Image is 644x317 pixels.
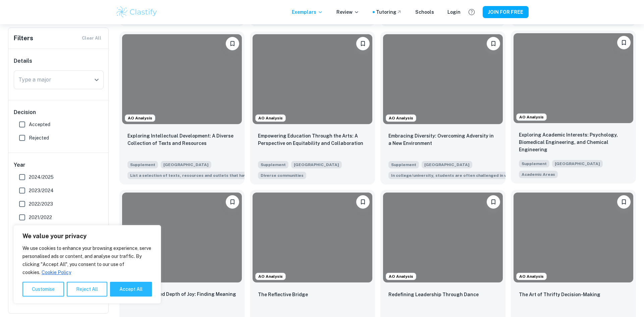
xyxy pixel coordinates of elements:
p: The Art of Thrifty Decision-Making [519,291,600,298]
span: AO Analysis [386,115,416,121]
button: Please log in to bookmark exemplars [226,195,239,209]
a: AO AnalysisPlease log in to bookmark exemplarsEmpowering Education Through the Arts: A Perspectiv... [250,32,375,184]
button: Help and Feedback [466,6,477,18]
span: AO Analysis [256,273,285,279]
span: Supplement [127,161,158,168]
a: Tutoring [376,8,402,16]
span: In college/university, students are often challenged in ways that they coul [391,172,544,178]
span: Supplement [388,161,419,168]
span: AO Analysis [517,114,546,120]
span: List a selection of texts, resources and outlets that have contributed to y [130,172,283,178]
button: JOIN FOR FREE [483,6,529,18]
p: The Unexpected Depth of Joy: Finding Meaning in Snooker [127,290,236,305]
span: Supplement [258,161,288,168]
p: Empowering Education Through the Arts: A Perspective on Equitability and Collaboration [258,132,367,147]
span: Supplement [519,160,549,167]
span: [GEOGRAPHIC_DATA] [161,161,211,168]
p: Exemplars [292,8,323,16]
a: Cookie Policy [41,269,71,275]
span: [GEOGRAPHIC_DATA] [291,161,342,168]
span: AO Analysis [256,115,285,121]
span: 2023/2024 [29,187,54,194]
span: [GEOGRAPHIC_DATA] [552,160,603,167]
span: Students at Yale have time to explore their academic interests before committing to one or more m... [519,170,558,178]
button: Please log in to bookmark exemplars [356,37,370,50]
h6: Year [14,161,104,169]
span: List a selection of texts, resources and outlets that have contributed to your intellectual devel... [127,171,286,179]
button: Please log in to bookmark exemplars [226,37,239,50]
button: Accept All [110,282,152,297]
span: Accepted [29,121,50,128]
span: Diverse communities [261,172,304,178]
button: Reject All [67,282,107,297]
span: In college/university, students are often challenged in ways that they could not predict or antic... [388,171,547,179]
button: Please log in to bookmark exemplars [617,195,631,209]
button: Customise [22,282,64,297]
p: The Reflective Bridge [258,291,308,298]
h6: Details [14,57,104,65]
span: 2021/2022 [29,214,52,221]
button: Please log in to bookmark exemplars [487,195,500,209]
a: Login [447,8,461,16]
span: AO Analysis [386,273,416,279]
p: We use cookies to enhance your browsing experience, serve personalised ads or content, and analys... [22,244,152,276]
button: Open [92,75,101,85]
a: Schools [415,8,434,16]
a: AO AnalysisPlease log in to bookmark exemplarsExploring Academic Interests: Psychology, Biomedica... [511,32,636,184]
button: Please log in to bookmark exemplars [617,36,631,49]
img: Clastify logo [115,5,158,19]
span: Academic Areas [522,171,555,177]
span: A hallmark of the Columbia experience is being able to learn and thrive in an equitable and inclu... [258,171,306,179]
p: Embracing Diversity: Overcoming Adversity in a New Environment [388,132,497,147]
p: Review [336,8,359,16]
div: We value your privacy [13,225,161,304]
h6: Decision [14,108,104,116]
button: Please log in to bookmark exemplars [487,37,500,50]
a: AO AnalysisPlease log in to bookmark exemplarsEmbracing Diversity: Overcoming Adversity in a New ... [380,32,505,184]
p: Exploring Academic Interests: Psychology, Biomedical Engineering, and Chemical Engineering [519,131,628,153]
span: AO Analysis [125,115,155,121]
p: We value your privacy [22,232,152,240]
span: 2024/2025 [29,173,54,181]
span: Rejected [29,134,49,142]
h6: Filters [14,34,33,43]
a: AO AnalysisPlease log in to bookmark exemplarsExploring Intellectual Development: A Diverse Colle... [119,32,245,184]
p: Exploring Intellectual Development: A Diverse Collection of Texts and Resources [127,132,236,147]
button: Please log in to bookmark exemplars [356,195,370,209]
span: 2022/2023 [29,200,53,208]
span: [GEOGRAPHIC_DATA] [422,161,472,168]
p: Redefining Leadership Through Dance [388,291,479,298]
span: AO Analysis [517,273,546,279]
